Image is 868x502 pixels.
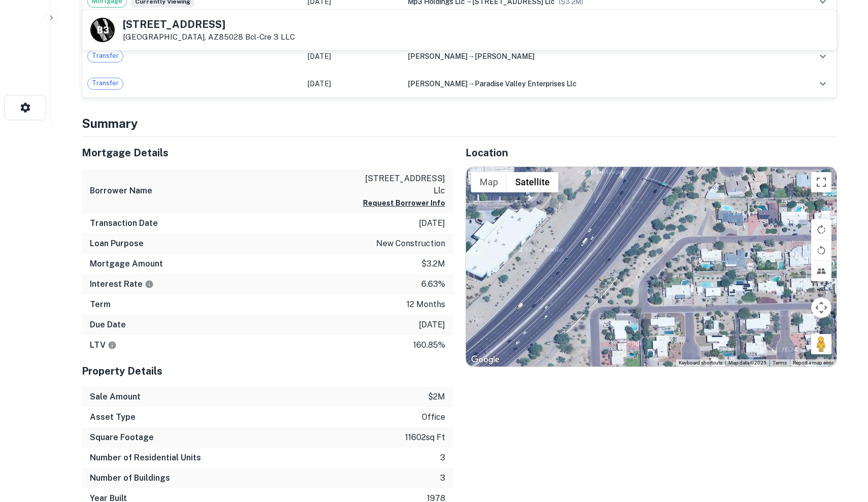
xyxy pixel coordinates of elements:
[475,52,535,60] span: [PERSON_NAME]
[82,363,453,379] h5: Property Details
[679,359,722,366] button: Keyboard shortcuts
[811,334,831,354] button: Drag Pegman onto the map to open Street View
[814,48,831,65] button: expand row
[90,452,201,464] h6: Number of Residential Units
[811,297,831,318] button: Map camera controls
[90,238,144,250] h6: Loan Purpose
[469,353,502,366] a: Open this area in Google Maps (opens a new window)
[90,472,170,484] h6: Number of Buildings
[475,80,577,88] span: paradise valley enterprises llc
[408,80,468,88] span: [PERSON_NAME]
[90,217,158,229] h6: Transaction Date
[413,339,445,351] p: 160.85%
[123,32,295,42] p: [GEOGRAPHIC_DATA], AZ85028
[108,341,117,350] svg: LTVs displayed on the website are for informational purposes only and may be reported incorrectly...
[90,391,141,403] h6: Sale Amount
[728,360,766,365] span: Map data ©2025
[303,43,403,70] td: [DATE]
[408,78,780,89] div: →
[793,360,833,365] a: Report a map error
[363,197,445,209] button: Request Borrower Info
[421,278,445,290] p: 6.63%
[90,431,154,444] h6: Square Footage
[376,238,445,250] p: new construction
[811,172,831,192] button: Toggle fullscreen view
[90,411,136,423] h6: Asset Type
[471,172,507,192] button: Show street map
[465,145,837,160] h5: Location
[419,217,445,229] p: [DATE]
[90,185,152,197] h6: Borrower Name
[507,172,558,192] button: Show satellite imagery
[90,319,126,331] h6: Due Date
[354,173,445,197] p: [STREET_ADDRESS] llc
[407,298,445,311] p: 12 months
[428,391,445,403] p: $2m
[90,298,111,311] h6: Term
[88,51,123,61] span: Transfer
[90,339,117,351] h6: LTV
[469,353,502,366] img: Google
[303,70,403,97] td: [DATE]
[440,472,445,484] p: 3
[97,23,108,37] p: B 3
[245,32,295,41] a: Bcl-cre 3 LLC
[440,452,445,464] p: 3
[419,319,445,331] p: [DATE]
[422,411,445,423] p: office
[421,258,445,270] p: $3.2m
[123,19,295,29] h5: [STREET_ADDRESS]
[408,52,468,60] span: [PERSON_NAME]
[817,421,868,470] iframe: Chat Widget
[811,240,831,260] button: Rotate map counterclockwise
[90,258,163,270] h6: Mortgage Amount
[773,360,787,365] a: Terms (opens in new tab)
[145,280,154,289] svg: The interest rates displayed on the website are for informational purposes only and may be report...
[82,114,837,132] h4: Summary
[82,145,453,160] h5: Mortgage Details
[405,431,445,444] p: 11602 sq ft
[811,219,831,240] button: Rotate map clockwise
[90,278,154,290] h6: Interest Rate
[88,78,123,88] span: Transfer
[814,75,831,92] button: expand row
[408,51,780,62] div: →
[811,261,831,281] button: Tilt map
